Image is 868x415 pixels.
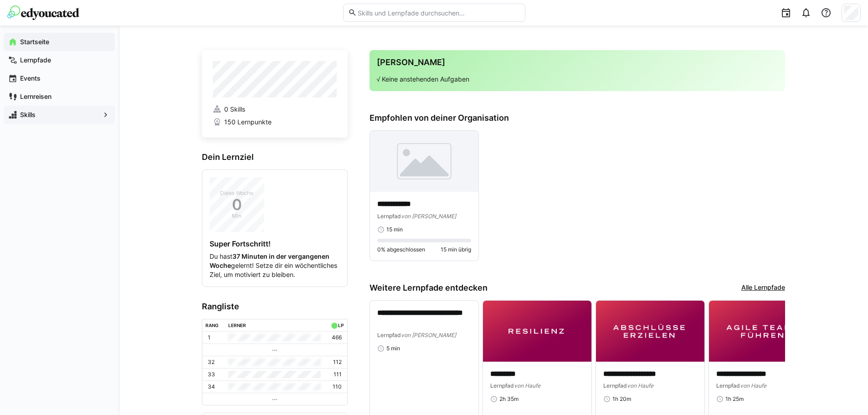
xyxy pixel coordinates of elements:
[338,323,344,328] div: LP
[224,105,245,114] span: 0 Skills
[208,359,215,366] p: 32
[357,9,520,17] input: Skills und Lernpfade durchsuchen…
[386,345,400,352] span: 5 min
[401,213,456,220] span: von [PERSON_NAME]
[377,332,401,338] span: Lernpfad
[596,301,704,362] img: image
[210,252,329,269] strong: 37 Minuten in der vergangenen Woche
[490,382,514,389] span: Lernpfad
[377,213,401,220] span: Lernpfad
[213,105,337,114] a: 0 Skills
[483,301,591,362] img: image
[370,283,488,293] h3: Weitere Lernpfade entdecken
[208,371,215,378] p: 33
[370,113,785,123] h3: Empfohlen von deiner Organisation
[386,226,403,233] span: 15 min
[377,75,778,84] p: √ Keine anstehenden Aufgaben
[333,359,342,366] p: 112
[205,323,219,328] div: Rang
[709,301,817,362] img: image
[334,371,342,378] p: 111
[210,252,340,279] p: Du hast gelernt! Setze dir ein wöchentliches Ziel, um motiviert zu bleiben.
[741,283,785,293] a: Alle Lernpfade
[377,57,778,67] h3: [PERSON_NAME]
[716,382,740,389] span: Lernpfad
[333,383,342,390] p: 110
[377,246,425,253] span: 0% abgeschlossen
[740,382,766,389] span: von Haufe
[208,383,215,390] p: 34
[202,302,348,312] h3: Rangliste
[224,118,272,127] span: 150 Lernpunkte
[514,382,540,389] span: von Haufe
[627,382,653,389] span: von Haufe
[228,323,246,328] div: Lerner
[210,239,340,248] h4: Super Fortschritt!
[332,334,342,341] p: 466
[202,152,348,162] h3: Dein Lernziel
[603,382,627,389] span: Lernpfad
[441,246,471,253] span: 15 min übrig
[499,395,519,403] span: 2h 35m
[208,334,211,341] p: 1
[401,332,456,338] span: von [PERSON_NAME]
[725,395,744,403] span: 1h 25m
[612,395,631,403] span: 1h 20m
[370,131,478,192] img: image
